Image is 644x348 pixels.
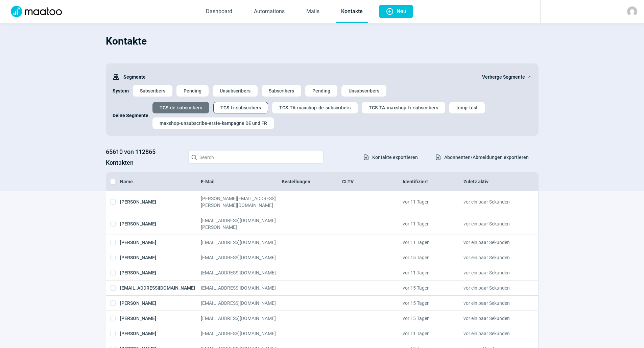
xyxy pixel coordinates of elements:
h1: Kontakte [106,30,539,53]
button: Pending [176,85,209,97]
div: vor ein paar Sekunden [463,285,524,291]
button: Pending [305,85,337,97]
div: [EMAIL_ADDRESS][DOMAIN_NAME] [201,315,282,322]
button: temp-test [449,102,485,113]
span: Pending [312,85,330,96]
span: maxshop-unsubscribe-erste-kampagne DE und FR [160,118,267,129]
span: Unsubscribers [349,85,379,96]
div: [PERSON_NAME] [120,330,201,337]
button: Kontakte exportieren [356,152,425,163]
div: [EMAIL_ADDRESS][DOMAIN_NAME] [201,239,282,246]
div: [PERSON_NAME] [120,217,201,231]
span: Abonnenten/Abmeldungen exportieren [444,152,529,163]
span: Unsubscribers [220,85,251,96]
img: Logo [7,6,66,17]
div: CLTV [342,178,403,185]
div: System [113,85,129,97]
button: Unsubscribers [213,85,258,97]
button: TCS-TA-maxshop-fr-subscribers [362,102,445,113]
div: [PERSON_NAME] [120,195,201,209]
img: avatar [627,6,637,17]
h3: 65610 von 112865 Kontakten [106,146,182,168]
div: vor ein paar Sekunden [463,315,524,322]
div: vor 15 Tagen [403,300,463,306]
span: Verberge Segmente [482,73,525,81]
div: Zuletz aktiv [463,178,524,185]
span: TCS-TA-maxshop-de-subscribers [279,102,351,113]
div: Bestellungen [282,178,342,185]
span: temp-test [456,102,478,113]
div: vor ein paar Sekunden [463,269,524,276]
div: [PERSON_NAME] [120,315,201,322]
button: Subscribers [262,85,301,97]
input: Search [188,151,324,164]
div: [EMAIL_ADDRESS][DOMAIN_NAME] [120,285,201,291]
a: Automations [248,1,290,23]
div: [EMAIL_ADDRESS][DOMAIN_NAME] [201,285,282,291]
button: TCS-TA-maxshop-de-subscribers [272,102,358,113]
button: TCS-de-subscribers [152,102,209,113]
button: Unsubscribers [341,85,386,97]
div: [EMAIL_ADDRESS][DOMAIN_NAME] [201,254,282,261]
div: vor 15 Tagen [403,315,463,322]
span: TCS-fr-subscribers [220,102,261,113]
span: Subscribers [269,85,294,96]
span: TCS-TA-maxshop-fr-subscribers [369,102,438,113]
div: Segmente [113,70,146,84]
div: Name [120,178,201,185]
div: vor 11 Tagen [403,330,463,337]
span: Kontakte exportieren [372,152,418,163]
span: Subscribers [140,85,165,96]
div: E-Mail [201,178,282,185]
div: vor 11 Tagen [403,269,463,276]
div: [PERSON_NAME] [120,254,201,261]
button: maxshop-unsubscribe-erste-kampagne DE und FR [152,117,274,129]
div: vor ein paar Sekunden [463,239,524,246]
div: [EMAIL_ADDRESS][DOMAIN_NAME][PERSON_NAME] [201,217,282,231]
div: [PERSON_NAME] [120,300,201,306]
button: Subscribers [133,85,172,97]
div: vor 15 Tagen [403,254,463,261]
div: vor 11 Tagen [403,217,463,231]
div: vor 15 Tagen [403,285,463,291]
div: vor 11 Tagen [403,195,463,209]
div: vor ein paar Sekunden [463,300,524,306]
button: Abonnenten/Abmeldungen exportieren [428,152,536,163]
div: vor ein paar Sekunden [463,254,524,261]
a: Dashboard [200,1,238,23]
div: Deine Segmente [113,102,148,129]
div: [EMAIL_ADDRESS][DOMAIN_NAME] [201,300,282,306]
div: [EMAIL_ADDRESS][DOMAIN_NAME] [201,269,282,276]
div: [PERSON_NAME][EMAIL_ADDRESS][PERSON_NAME][DOMAIN_NAME] [201,195,282,209]
button: TCS-fr-subscribers [213,102,268,113]
a: Kontakte [336,1,368,23]
button: Neu [379,5,413,18]
div: vor ein paar Sekunden [463,217,524,231]
div: [PERSON_NAME] [120,239,201,246]
a: Mails [301,1,325,23]
div: Identifiziert [403,178,463,185]
div: [EMAIL_ADDRESS][DOMAIN_NAME] [201,330,282,337]
div: vor ein paar Sekunden [463,195,524,209]
span: Neu [397,5,406,18]
div: [PERSON_NAME] [120,269,201,276]
div: vor 11 Tagen [403,239,463,246]
span: TCS-de-subscribers [160,102,202,113]
span: Pending [184,85,201,96]
div: vor ein paar Sekunden [463,330,524,337]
